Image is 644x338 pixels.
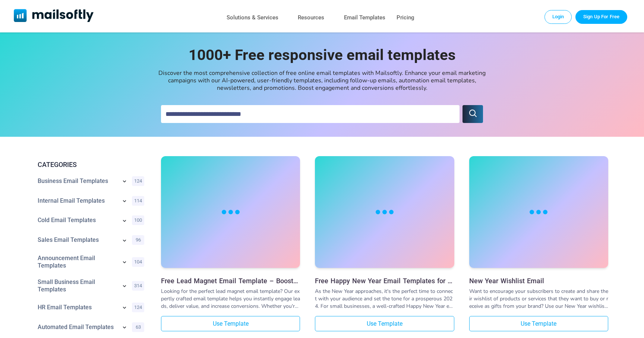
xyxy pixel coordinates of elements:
[298,12,324,23] a: Resources
[121,177,128,186] a: Show subcategories for Business Email Templates
[121,323,128,332] a: Show subcategories for Automated Email Templates
[121,258,128,267] a: Show subcategories for Announcement Email Templates
[469,156,608,270] a: New Year Wishlist Email
[161,156,300,270] a: Free Lead Magnet Email Template – Boost Conversions with Engaging Emails
[161,277,300,285] a: Free Lead Magnet Email Template – Boost Conversions with Engaging Emails
[121,237,128,246] a: Show subcategories for Sales Email Templates
[397,12,414,23] a: Pricing
[38,255,117,269] a: Category
[14,9,94,22] img: Mailsoftly Logo
[121,217,128,226] a: Show subcategories for Cold Email Templates
[173,47,471,63] h1: 1000+ Free responsive email templates
[315,288,454,310] div: As the New Year approaches, it's the perfect time to connect with your audience and set the tone ...
[161,316,300,331] a: Use Template
[38,278,117,293] a: Category
[14,9,94,23] a: Mailsoftly
[315,277,454,285] a: Free Happy New Year Email Templates for Small Businesses in [DATE]
[121,304,128,313] a: Show subcategories for HR Email Templates
[38,217,117,224] a: Category
[38,177,117,185] a: Category
[469,277,608,285] a: New Year Wishlist Email
[469,288,608,310] div: Want to encourage your subscribers to create and share their wishlist of products or services tha...
[38,304,117,311] a: Category
[227,12,278,23] a: Solutions & Services
[121,197,128,206] a: Show subcategories for Internal Email Templates
[161,288,300,310] div: Looking for the perfect lead magnet email template? Our expertly crafted email template helps you...
[344,12,385,23] a: Email Templates
[315,156,454,270] a: Free Happy New Year Email Templates for Small Businesses in 2024
[154,69,490,92] div: Discover the most comprehensive collection of free online email templates with Mailsoftly. Enhanc...
[121,282,128,291] a: Show subcategories for Small Business Email Templates
[32,160,147,170] div: CATEGORIES
[315,316,454,331] a: Use Template
[469,316,608,331] a: Use Template
[38,236,117,244] a: Category
[38,323,117,331] a: Category
[315,277,454,285] h3: Free Happy New Year Email Templates for Small Businesses in 2024
[38,197,117,205] a: Category
[575,10,627,23] a: Trial
[544,10,572,23] a: Login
